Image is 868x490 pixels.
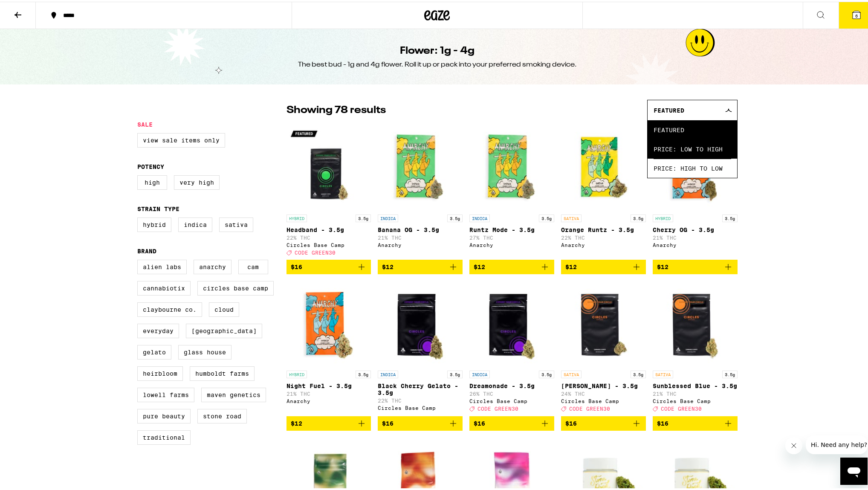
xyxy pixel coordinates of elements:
img: Circles Base Camp - Headband - 3.5g [286,123,371,209]
a: Open page for Black Cherry Gelato - 3.5g from Circles Base Camp [378,279,463,414]
div: Circles Base Camp [286,241,371,246]
label: High [137,174,167,188]
p: 24% THC [561,389,646,395]
p: 3.5g [447,213,463,220]
p: 21% THC [286,389,371,395]
div: Anarchy [469,241,554,246]
p: 22% THC [286,233,371,239]
img: Anarchy - Runtz Mode - 3.5g [469,123,554,209]
a: Open page for Night Fuel - 3.5g from Anarchy [286,279,371,414]
p: 3.5g [356,213,371,220]
div: Circles Base Camp [469,397,554,402]
p: Sunblessed Blue - 3.5g [653,381,738,388]
p: HYBRID [286,213,307,220]
p: HYBRID [286,369,307,377]
p: Black Cherry Gelato - 3.5g [378,381,463,394]
p: INDICA [469,369,490,377]
img: Circles Base Camp - Sunblessed Blue - 3.5g [653,279,738,365]
div: Anarchy [286,397,371,402]
span: Featured [654,119,731,138]
span: Price: Low to High [654,138,731,157]
label: Hybrid [137,216,171,230]
label: Humboldt Farms [190,365,255,379]
div: Circles Base Camp [378,403,463,409]
a: Open page for Headband - 3.5g from Circles Base Camp [286,123,371,258]
span: CODE GREEN30 [295,248,336,254]
p: Orange Runtz - 3.5g [561,225,646,232]
button: Add to bag [469,415,554,429]
p: 26% THC [469,389,554,395]
a: Open page for Cherry OG - 3.5g from Anarchy [653,123,738,258]
p: Night Fuel - 3.5g [286,381,371,388]
label: Traditional [137,429,191,443]
a: Open page for Runtz Mode - 3.5g from Anarchy [469,123,554,258]
p: HYBRID [653,213,673,220]
a: Open page for Sunblessed Blue - 3.5g from Circles Base Camp [653,279,738,414]
p: Headband - 3.5g [286,225,371,232]
div: Anarchy [561,241,646,246]
label: Gelato [137,343,171,358]
label: CAM [238,258,268,273]
img: Anarchy - Night Fuel - 3.5g [286,279,371,365]
div: Circles Base Camp [653,397,738,402]
label: Alien Labs [137,258,187,273]
p: SATIVA [653,369,673,377]
button: Add to bag [561,258,646,273]
p: 3.5g [631,213,646,220]
button: Add to bag [469,258,554,273]
legend: Strain Type [137,204,179,211]
p: Showing 78 results [286,101,386,116]
p: INDICA [469,213,490,220]
iframe: Button to launch messaging window [840,456,868,483]
a: Open page for Dreamonade - 3.5g from Circles Base Camp [469,279,554,414]
button: Add to bag [286,258,371,273]
a: Open page for Banana OG - 3.5g from Anarchy [378,123,463,258]
p: INDICA [378,369,398,377]
p: SATIVA [561,369,582,377]
p: 22% THC [561,233,646,239]
span: $16 [657,418,668,425]
span: $12 [291,418,302,425]
label: Heirbloom [137,365,183,379]
iframe: Close message [785,435,802,452]
p: 22% THC [378,396,463,402]
div: The best bud - 1g and 4g flower. Roll it up or pack into your preferred smoking device. [298,58,577,68]
span: $12 [382,262,393,269]
label: Indica [178,216,212,230]
label: Claybourne Co. [137,301,202,315]
p: [PERSON_NAME] - 3.5g [561,381,646,388]
span: Price: High to Low [654,157,731,176]
label: Very High [174,174,220,188]
label: Pure Beauty [137,407,191,422]
legend: Sale [137,119,153,126]
p: 3.5g [631,369,646,377]
button: Add to bag [561,415,646,429]
span: $12 [657,262,668,269]
button: Add to bag [653,415,738,429]
legend: Potency [137,162,164,168]
label: Circles Base Camp [197,279,274,294]
p: 3.5g [356,369,371,377]
p: 3.5g [539,369,554,377]
legend: Brand [137,246,156,253]
p: 3.5g [722,213,738,220]
img: Circles Base Camp - Black Cherry Gelato - 3.5g [378,279,463,365]
span: $16 [474,418,485,425]
div: Circles Base Camp [561,397,646,402]
label: Sativa [219,216,253,230]
p: SATIVA [561,213,582,220]
label: View Sale Items Only [137,131,225,146]
label: Stone Road [197,407,247,422]
p: 21% THC [378,233,463,239]
span: CODE GREEN30 [477,405,518,410]
span: $12 [565,262,577,269]
label: Cloud [209,301,239,315]
label: Cannabiotix [137,279,191,294]
p: Banana OG - 3.5g [378,225,463,232]
div: Anarchy [378,241,463,246]
span: $12 [474,262,485,269]
img: Anarchy - Orange Runtz - 3.5g [561,123,646,209]
span: CODE GREEN30 [661,405,702,410]
p: INDICA [378,213,398,220]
